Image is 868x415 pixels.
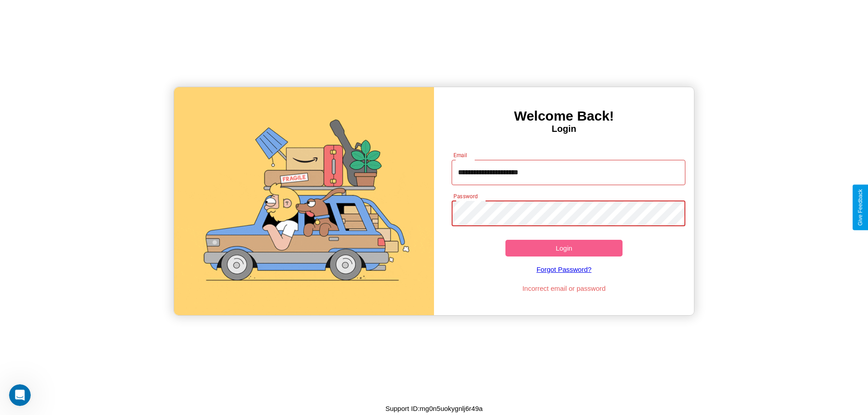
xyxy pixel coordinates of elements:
p: Support ID: mg0n5uokygnlj6r49a [385,402,482,415]
label: Email [453,151,467,159]
p: Incorrect email or password [447,282,681,294]
h4: Login [434,124,694,134]
div: Give Feedback [857,189,863,226]
label: Password [453,192,477,200]
a: Forgot Password? [447,256,681,282]
button: Login [505,240,623,256]
h3: Welcome Back! [434,108,694,124]
iframe: Intercom live chat [9,384,31,406]
img: gif [174,87,434,315]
